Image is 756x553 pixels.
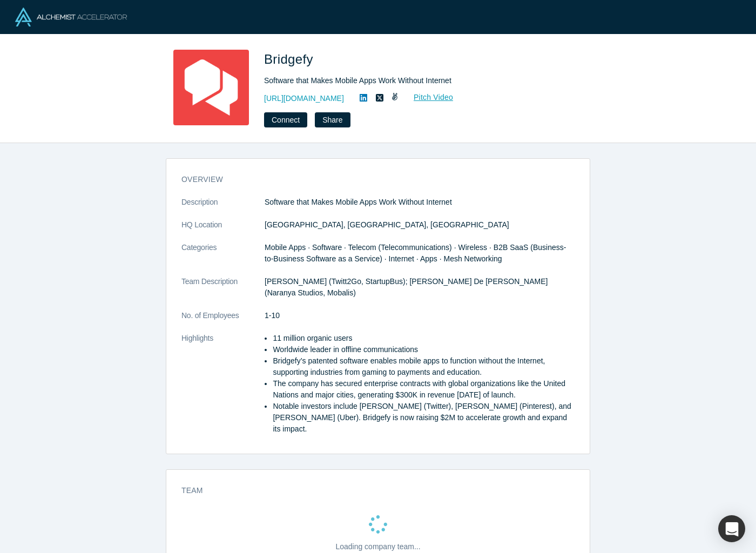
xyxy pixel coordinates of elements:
[402,91,454,104] a: Pitch Video
[181,276,265,310] dt: Team Description
[264,75,566,86] div: Software that Makes Mobile Apps Work Without Internet
[181,197,265,219] dt: Description
[335,541,420,552] p: Loading company team...
[265,310,575,321] dd: 1-10
[265,276,575,299] p: [PERSON_NAME] (Twitt2Go, StartupBus); [PERSON_NAME] De [PERSON_NAME] (Naranya Studios, Mobalis)
[264,112,307,127] button: Connect
[181,174,559,185] h3: overview
[273,401,575,435] li: Notable investors include [PERSON_NAME] (Twitter), [PERSON_NAME] (Pinterest), and [PERSON_NAME] (...
[181,310,265,333] dt: No. of Employees
[181,242,265,276] dt: Categories
[265,219,575,231] dd: [GEOGRAPHIC_DATA], [GEOGRAPHIC_DATA], [GEOGRAPHIC_DATA]
[315,112,350,127] button: Share
[273,378,575,401] li: The company has secured enterprise contracts with global organizations like the United Nations an...
[264,52,317,66] span: Bridgefy
[173,50,249,125] img: Bridgefy's Logo
[273,355,575,378] li: Bridgefy’s patented software enables mobile apps to function without the Internet, supporting ind...
[273,333,575,344] li: 11 million organic users
[181,485,559,496] h3: Team
[181,333,265,446] dt: Highlights
[264,93,344,104] a: [URL][DOMAIN_NAME]
[265,243,566,263] span: Mobile Apps · Software · Telecom (Telecommunications) · Wireless · B2B SaaS (Business-to-Business...
[15,8,127,26] img: Alchemist Logo
[265,197,575,208] p: Software that Makes Mobile Apps Work Without Internet
[181,219,265,242] dt: HQ Location
[273,344,575,355] li: Worldwide leader in offline communications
